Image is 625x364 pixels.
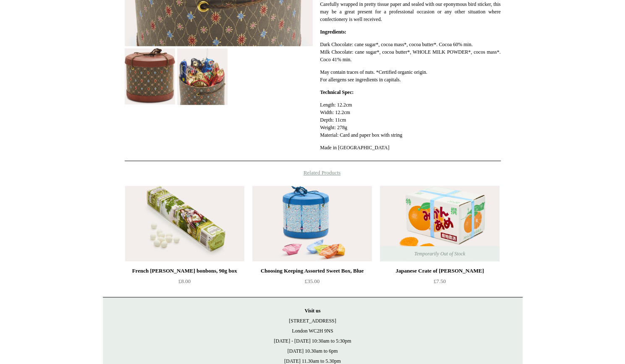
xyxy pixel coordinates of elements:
[178,278,191,284] span: £8.00
[380,186,499,261] img: Japanese Crate of Clementine Sweets
[177,48,228,105] img: Choosing Keeping Assorted Chocolate Box, Brown
[125,186,244,261] a: French Anis de Flavigny bonbons, 90g box French Anis de Flavigny bonbons, 90g box
[320,101,500,139] p: Length: 12.2cm Width: 12.2cm Depth: 11cm Weight: 278g Material: Card and paper box with string
[320,89,353,95] strong: Technical Spec:
[382,266,497,276] div: Japanese Crate of [PERSON_NAME]
[103,169,523,176] h4: Related Products
[320,0,500,23] p: Carefully wrapped in pretty tissue paper and sealed with our eponymous bird sticker, this may be ...
[252,266,371,300] a: Choosing Keeping Assorted Sweet Box, Blue £35.00
[125,186,244,261] img: French Anis de Flavigny bonbons, 90g box
[127,266,242,276] div: French [PERSON_NAME] bonbons, 90g box
[320,68,500,83] p: May contain traces of nuts. *Certified organic origin. For allergens see ingredients in capitals.
[254,266,369,276] div: Choosing Keeping Assorted Sweet Box, Blue
[320,144,500,151] p: Made in [GEOGRAPHIC_DATA]
[125,48,175,104] img: Choosing Keeping Assorted Chocolate Box, Brown
[320,29,346,35] strong: Ingredients:
[125,266,244,300] a: French [PERSON_NAME] bonbons, 90g box £8.00
[252,186,371,261] a: Choosing Keeping Assorted Sweet Box, Blue Choosing Keeping Assorted Sweet Box, Blue
[406,246,473,261] span: Temporarily Out of Stock
[380,186,499,261] a: Japanese Crate of Clementine Sweets Japanese Crate of Clementine Sweets Temporarily Out of Stock
[434,278,446,284] span: £7.50
[380,266,499,300] a: Japanese Crate of [PERSON_NAME] £7.50
[305,308,321,314] strong: Visit us
[252,186,371,261] img: Choosing Keeping Assorted Sweet Box, Blue
[320,41,500,63] p: Dark Chocolate: cane sugar*, cocoa mass*, cocoa butter*. Cocoa 60% min. Milk Chocolate: cane suga...
[305,278,320,284] span: £35.00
